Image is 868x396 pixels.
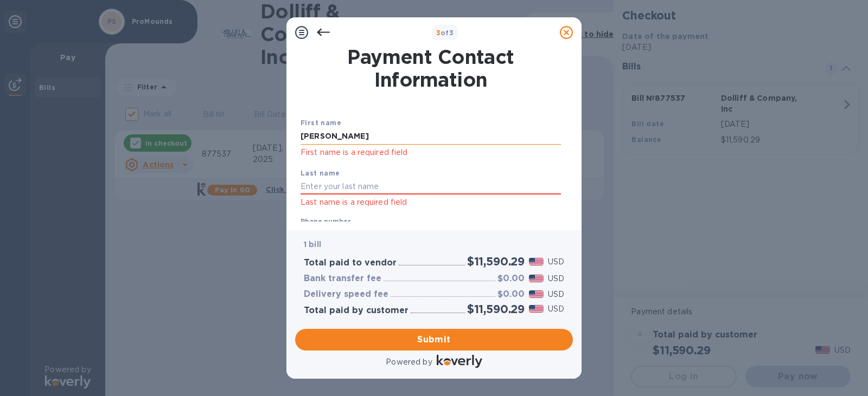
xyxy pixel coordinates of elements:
b: Last name [301,169,340,177]
h2: $11,590.29 [467,255,525,268]
img: USD [529,290,544,298]
p: USD [548,256,564,268]
button: Submit [295,329,573,350]
input: Enter your last name [301,179,561,195]
h2: $11,590.29 [467,302,525,316]
h1: Payment Contact Information [301,46,561,91]
img: USD [529,275,544,282]
p: USD [548,273,564,284]
img: Logo [437,355,482,368]
b: First name [301,119,341,127]
label: Phone number [301,218,350,225]
b: of 3 [436,29,454,37]
h3: Delivery speed fee [304,289,388,300]
h3: $0.00 [497,274,525,284]
img: USD [529,258,544,265]
span: Submit [304,333,564,346]
img: USD [529,305,544,313]
p: Last name is a required field [301,196,561,209]
h3: Total paid by customer [304,306,409,316]
h3: Bank transfer fee [304,274,381,284]
p: First name is a required field [301,146,561,159]
h3: $0.00 [497,289,525,300]
h3: Total paid to vendor [304,258,397,268]
p: USD [548,289,564,300]
b: 1 bill [304,240,321,249]
p: USD [548,303,564,315]
p: Powered by [386,356,432,368]
input: Enter your first name [301,128,561,145]
span: 3 [436,29,441,37]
